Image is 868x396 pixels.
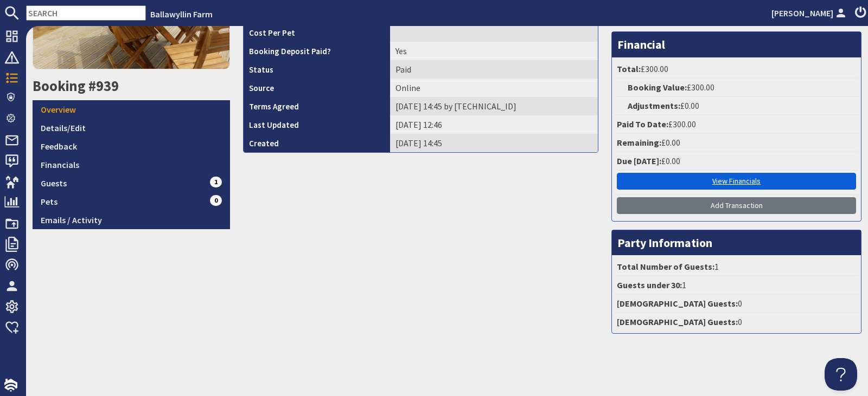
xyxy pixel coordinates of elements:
[615,258,858,276] li: 1
[615,313,858,330] li: 0
[299,103,308,112] i: Agreements were checked at the time of signing booking terms:<br>- I agree to the following terms...
[617,280,682,290] strong: Guests under 30:
[390,115,598,134] td: [DATE] 12:46
[390,42,598,60] td: Yes
[615,60,858,79] li: £300.00
[150,9,213,20] a: Ballawyllin Farm
[771,7,848,20] a: [PERSON_NAME]
[244,60,390,79] th: Status
[617,119,668,129] strong: Paid To Date:
[612,32,861,57] h3: Financial
[26,5,146,21] input: SEARCH
[390,79,598,97] td: Online
[617,137,661,148] strong: Remaining:
[4,379,17,392] img: staytech_i_w-64f4e8e9ee0a9c174fd5317b4b171b261742d2d393467e5bdba4413f4f884c10.svg
[615,97,858,115] li: £0.00
[33,174,230,192] a: Guests1
[244,42,390,60] th: Booking Deposit Paid?
[617,155,661,166] strong: Due [DATE]:
[628,82,687,93] strong: Booking Value:
[617,298,738,309] strong: [DEMOGRAPHIC_DATA] Guests:
[244,24,390,42] th: Cost Per Pet
[244,115,390,134] th: Last Updated
[617,63,641,74] strong: Total:
[390,97,598,115] td: [DATE] 14:45 by [TECHNICAL_ID]
[615,152,858,171] li: £0.00
[390,134,598,152] td: [DATE] 14:45
[33,77,230,95] h2: Booking #939
[244,79,390,97] th: Source
[825,358,857,391] iframe: Toggle Customer Support
[33,155,230,174] a: Financials
[210,177,222,187] span: 1
[244,97,390,115] th: Terms Agreed
[33,211,230,229] a: Emails / Activity
[612,230,861,255] h3: Party Information
[33,137,230,155] a: Feedback
[33,192,230,211] a: Pets0
[617,261,714,272] strong: Total Number of Guests:
[33,100,230,119] a: Overview
[390,60,598,79] td: Paid
[615,79,858,97] li: £300.00
[617,173,856,190] a: View Financials
[210,195,222,206] span: 0
[617,316,738,327] strong: [DEMOGRAPHIC_DATA] Guests:
[615,276,858,295] li: 1
[615,295,858,313] li: 0
[628,100,680,111] strong: Adjustments:
[244,134,390,152] th: Created
[33,119,230,137] a: Details/Edit
[617,197,856,214] a: Add Transaction
[615,134,858,152] li: £0.00
[615,115,858,134] li: £300.00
